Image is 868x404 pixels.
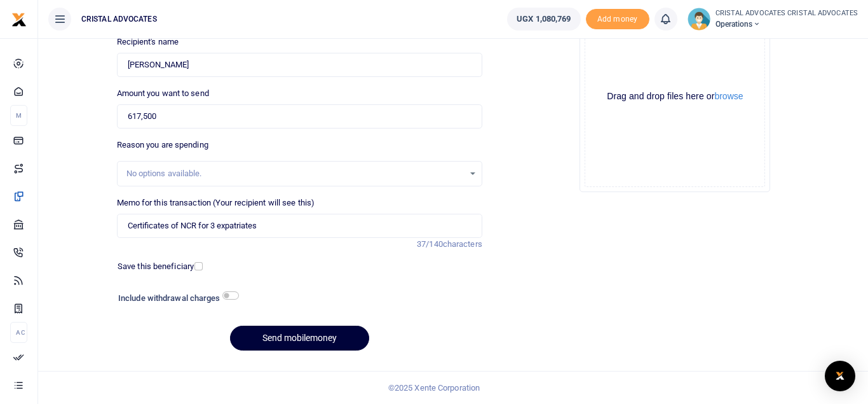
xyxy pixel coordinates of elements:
[580,1,770,192] div: File Uploader
[417,239,443,249] span: 37/140
[117,87,209,100] label: Amount you want to send
[118,293,233,303] h6: Include withdrawal charges
[715,8,858,19] small: CRISTAL ADVOCATES CRISTAL ADVOCATES
[10,322,27,343] li: Ac
[11,12,27,27] img: logo-small
[443,239,482,249] span: characters
[117,214,482,238] input: Enter extra information
[688,8,858,31] a: profile-user CRISTAL ADVOCATES CRISTAL ADVOCATES Operations
[117,139,208,151] label: Reason you are spending
[688,8,710,31] img: profile-user
[126,167,464,180] div: No options available.
[586,9,649,30] li: Toup your wallet
[11,14,27,24] a: logo-small logo-large logo-large
[117,36,179,48] label: Recipient's name
[118,260,194,273] label: Save this beneficiary
[10,105,27,126] li: M
[715,18,858,30] span: Operations
[586,9,649,30] span: Add money
[502,8,585,31] li: Wallet ballance
[586,13,649,23] a: Add money
[117,104,482,129] input: UGX
[714,92,743,101] button: browse
[517,13,571,25] span: UGX 1,080,769
[117,53,482,77] input: Loading name...
[76,13,162,25] span: CRISTAL ADVOCATES
[117,197,315,209] label: Memo for this transaction (Your recipient will see this)
[230,326,369,351] button: Send mobilemoney
[825,361,855,391] div: Open Intercom Messenger
[507,8,580,31] a: UGX 1,080,769
[585,90,764,102] div: Drag and drop files here or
